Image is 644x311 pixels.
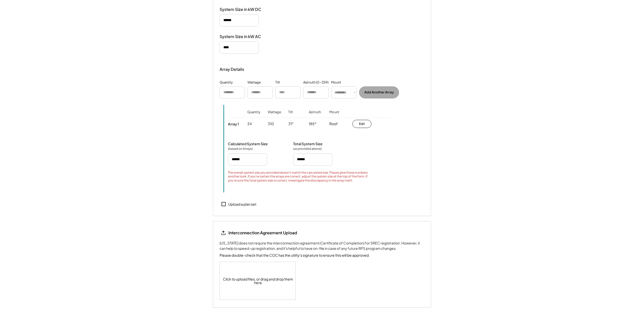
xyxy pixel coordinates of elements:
div: Azimuth [309,110,321,121]
div: Azimuth (0-359) [303,80,329,85]
div: 34 [247,121,252,126]
div: Tilt [288,110,293,121]
div: (as provided above) [293,147,322,151]
div: Wattage [247,80,261,85]
div: The overall system size you provided doesn't match the calculated size. Please give those numbers... [228,171,374,183]
div: Calculated System Size [228,141,268,146]
div: Array Details [220,66,245,72]
div: 31° [288,121,294,126]
div: 310 [268,121,274,126]
div: Tilt [275,80,280,85]
div: [US_STATE] does not require the interconnection agreement (Certificate of Completion) for SREC re... [220,240,424,251]
div: Wattage [268,110,281,121]
div: 185° [309,121,316,126]
div: Total System Size [293,141,323,146]
div: (based on Arrays) [228,147,253,151]
div: Interconnection Agreement Upload [228,230,297,236]
div: Upload a plan set [228,202,256,207]
button: Edit [352,120,371,128]
div: System Size in kW AC [220,34,270,39]
div: Mount [331,80,341,85]
div: Please double-check that the COC has the utility's signature to ensure this will be approved. [220,253,370,258]
div: Array 1 [228,122,239,126]
div: Mount [329,110,339,121]
button: Add Another Array [359,86,399,99]
div: Quantity [220,80,233,85]
div: Quantity [247,110,260,121]
div: Roof [329,121,338,126]
div: Click to upload files, or drag and drop them here [220,262,296,300]
div: System Size in kW DC [220,7,270,12]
